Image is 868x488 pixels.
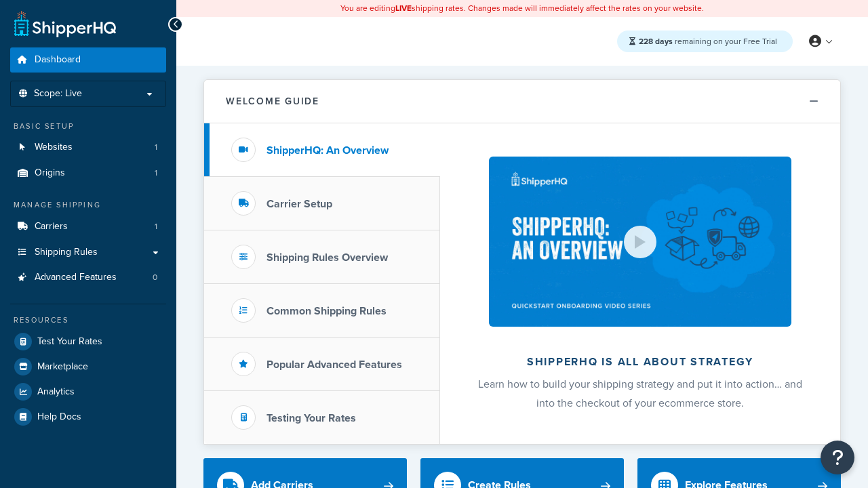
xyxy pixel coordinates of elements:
[35,247,98,258] span: Shipping Rules
[10,161,166,186] a: Origins1
[155,221,157,232] span: 1
[35,54,81,66] span: Dashboard
[267,251,388,264] h3: Shipping Rules Overview
[476,356,804,368] h2: ShipperHQ is all about strategy
[10,405,166,429] a: Help Docs
[35,142,73,153] span: Websites
[155,167,157,179] span: 1
[37,386,75,398] span: Analytics
[267,198,332,210] h3: Carrier Setup
[10,161,166,186] li: Origins
[10,135,166,160] a: Websites1
[35,272,117,283] span: Advanced Features
[478,376,802,411] span: Learn how to build your shipping strategy and put it into action… and into the checkout of your e...
[267,359,402,371] h3: Popular Advanced Features
[226,96,319,106] h2: Welcome Guide
[10,135,166,160] li: Websites
[10,214,166,239] li: Carriers
[10,121,166,132] div: Basic Setup
[489,157,791,327] img: ShipperHQ is all about strategy
[10,47,166,73] a: Dashboard
[204,80,840,123] button: Welcome Guide
[10,265,166,290] li: Advanced Features
[821,441,854,474] button: Open Resource Center
[34,88,82,100] span: Scope: Live
[267,305,387,317] h3: Common Shipping Rules
[37,336,102,348] span: Test Your Rates
[155,142,157,153] span: 1
[267,144,389,157] h3: ShipperHQ: An Overview
[10,265,166,290] a: Advanced Features0
[10,314,166,326] div: Resources
[10,214,166,239] a: Carriers1
[35,221,68,232] span: Carriers
[10,199,166,211] div: Manage Shipping
[153,272,157,283] span: 0
[639,35,777,47] span: remaining on your Free Trial
[10,329,166,354] a: Test Your Rates
[35,167,65,179] span: Origins
[267,412,356,424] h3: Testing Your Rates
[10,240,166,265] a: Shipping Rules
[10,380,166,404] a: Analytics
[395,2,412,14] b: LIVE
[639,35,673,47] strong: 228 days
[37,361,88,373] span: Marketplace
[10,354,166,379] a: Marketplace
[37,411,81,423] span: Help Docs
